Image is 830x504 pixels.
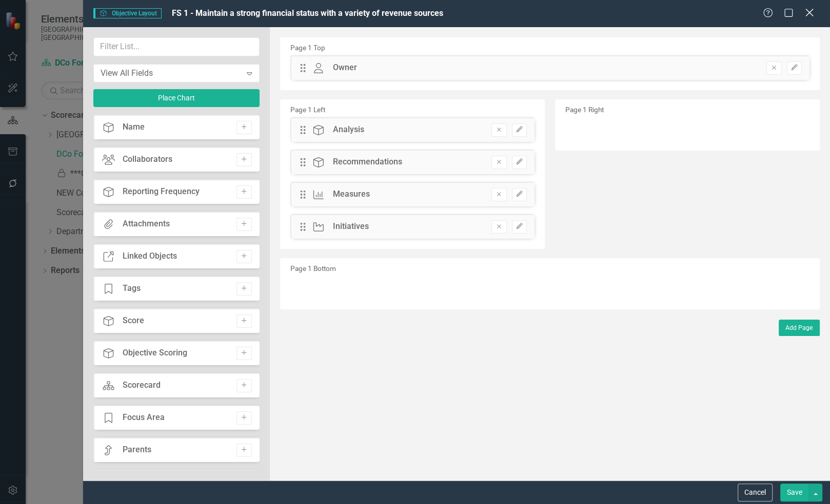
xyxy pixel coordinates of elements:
[779,320,820,336] button: Add Page
[123,186,200,198] div: Reporting Frequency
[123,250,177,262] div: Linked Objects
[333,156,402,168] div: Recommendations
[123,380,161,391] div: Scorecard
[565,106,604,114] small: Page 1 Right
[333,188,370,200] div: Measures
[93,37,260,56] input: Filter List...
[93,89,260,107] button: Place Chart
[333,221,369,233] div: Initiatives
[123,283,141,295] div: Tags
[93,8,162,18] span: Objective Layout
[290,264,336,272] small: Page 1 Bottom
[123,154,172,165] div: Collaborators
[290,106,325,114] small: Page 1 Left
[123,218,170,230] div: Attachments
[123,121,145,133] div: Name
[780,484,809,501] button: Save
[333,62,357,74] div: Owner
[290,44,325,52] small: Page 1 Top
[123,412,165,424] div: Focus Area
[333,124,364,136] div: Analysis
[101,67,242,79] div: View All Fields
[123,315,144,327] div: Score
[172,8,443,18] span: FS 1 - Maintain a strong financial status with a variety of revenue sources
[123,347,187,359] div: Objective Scoring
[123,444,151,456] div: Parents
[738,484,773,501] button: Cancel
